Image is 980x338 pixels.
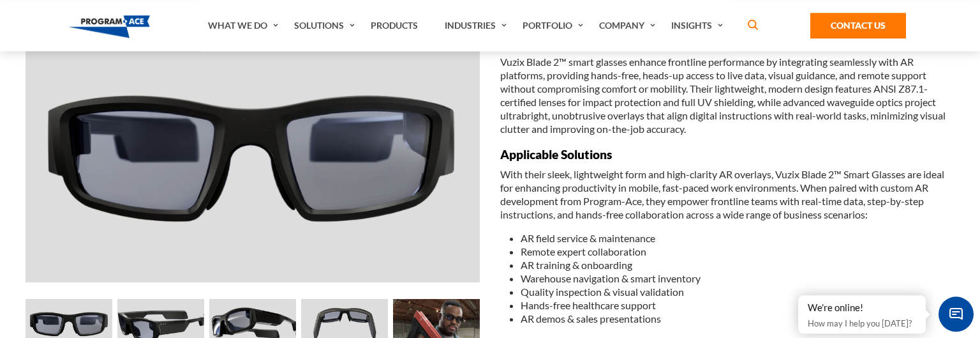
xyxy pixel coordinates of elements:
[500,146,954,162] h3: Applicable Solutions
[521,245,954,258] li: Remote expert collaboration
[521,231,954,245] li: AR field service & maintenance
[521,298,954,312] li: Hands-free healthcare support
[500,55,954,135] p: Vuzix Blade 2™ smart glasses enhance frontline performance by integrating seamlessly with AR plat...
[521,272,954,285] li: Warehouse navigation & smart inventory
[500,167,954,221] p: With their sleek, lightweight form and high-clarity AR overlays, Vuzix Blade 2™ Smart Glasses are...
[521,258,954,272] li: AR training & onboarding
[939,296,974,332] span: Chat Widget
[521,312,954,325] li: AR demos & sales presentations
[810,13,906,38] a: Contact Us
[69,15,150,38] img: Program-Ace
[808,302,916,314] div: We're online!
[808,316,916,331] p: How may I help you [DATE]?
[26,26,480,282] img: Vuzix Blade 2™ Smart Glasses - Preview 0
[521,285,954,298] li: Quality inspection & visual validation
